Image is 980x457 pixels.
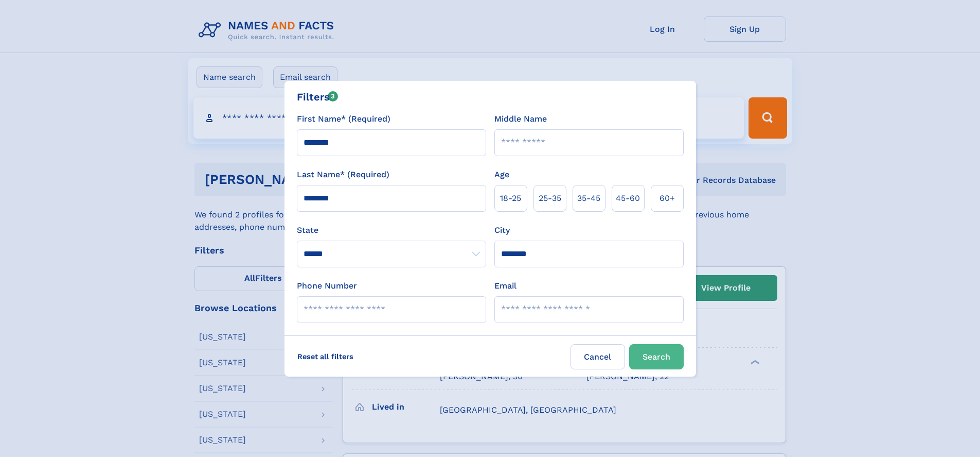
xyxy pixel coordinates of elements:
label: Age [494,168,509,181]
span: 25‑35 [539,192,561,205]
div: Filters [297,89,338,105]
span: 35‑45 [577,192,600,205]
label: First Name* (Required) [297,113,390,125]
label: City [494,224,510,236]
label: State [297,224,486,236]
label: Reset all filters [291,344,360,369]
label: Last Name* (Required) [297,168,389,181]
span: 60+ [660,192,675,205]
span: 45‑60 [616,192,640,205]
button: Search [629,344,684,369]
label: Phone Number [297,280,357,292]
span: 18‑25 [500,192,521,205]
label: Cancel [571,344,625,369]
label: Email [494,280,516,292]
label: Middle Name [494,113,547,125]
